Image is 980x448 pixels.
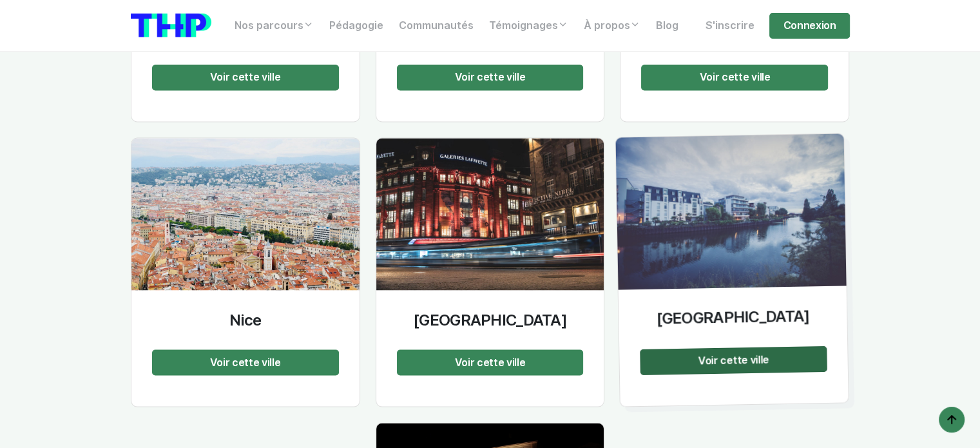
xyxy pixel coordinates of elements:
a: Voir cette ville [698,353,769,366]
a: [GEOGRAPHIC_DATA] [640,306,827,338]
a: Voir cette ville [700,71,771,83]
img: Nice [131,138,360,290]
a: Nice [152,311,339,340]
a: À propos [576,13,648,39]
h4: Nice [152,311,339,329]
a: Blog [648,13,686,39]
a: Connexion [769,13,849,39]
a: [GEOGRAPHIC_DATA] [397,311,584,340]
img: Strasbourg [376,138,604,290]
a: Voir cette ville [210,71,281,83]
h4: [GEOGRAPHIC_DATA] [397,311,584,329]
a: Pédagogie [322,13,391,39]
a: Témoignages [481,13,576,39]
a: Voir cette ville [455,356,526,368]
img: arrow-up icon [944,412,959,427]
a: S'inscrire [697,13,762,39]
img: Rennes [616,133,847,289]
h4: [GEOGRAPHIC_DATA] [640,306,827,328]
a: Voir cette ville [455,71,526,83]
img: logo [131,14,211,37]
a: Nos parcours [227,13,322,39]
a: Voir cette ville [210,356,281,368]
a: Communautés [391,13,481,39]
